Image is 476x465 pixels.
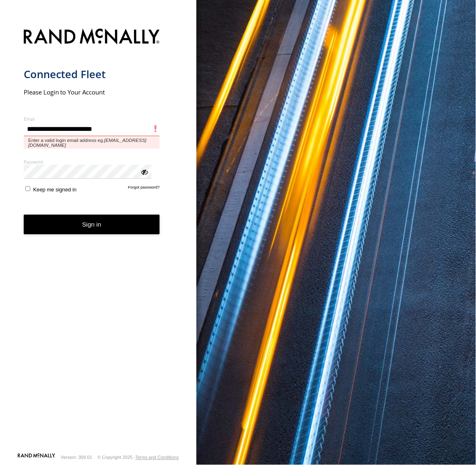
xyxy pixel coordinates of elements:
div: Version: 309.01 [61,455,92,460]
h2: Please Login to Your Account [24,88,160,96]
input: Keep me signed in [25,186,31,191]
img: Rand McNally [24,27,160,48]
button: Sign in [24,215,160,235]
label: Password [24,159,160,165]
a: Visit our Website [18,454,55,462]
div: ViewPassword [140,168,148,176]
form: main [24,24,173,453]
span: Enter a valid login email address eg. [24,136,160,149]
h1: Connected Fleet [24,67,160,81]
em: [EMAIL_ADDRESS][DOMAIN_NAME] [28,138,147,148]
label: Email [24,116,160,122]
a: Terms and Conditions [135,455,179,460]
span: Keep me signed in [33,186,77,193]
div: © Copyright 2025 - [97,455,179,460]
a: Forgot password? [128,185,160,193]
